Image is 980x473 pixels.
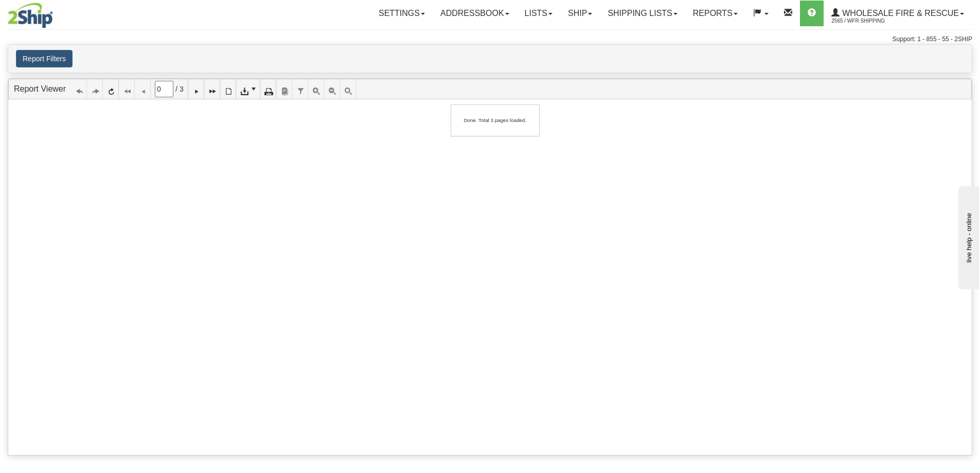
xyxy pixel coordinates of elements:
[8,9,95,16] div: live help - online
[14,84,66,93] a: Report Viewer
[685,1,745,26] a: Reports
[103,79,119,99] a: Refresh
[188,79,204,99] a: Next Page
[517,1,560,26] a: Lists
[600,1,685,26] a: Shipping lists
[831,16,908,26] span: 2565 / WFR Shipping
[456,110,534,131] div: Done. Total 3 pages loaded.
[220,79,236,99] a: Toggle Print Preview
[236,79,260,99] a: Export
[180,84,184,94] span: 3
[824,1,972,26] a: WHOLESALE FIRE & RESCUE 2565 / WFR Shipping
[433,1,517,26] a: Addressbook
[371,1,433,26] a: Settings
[16,50,73,67] button: Report Filters
[8,3,53,28] img: logo2565.jpg
[175,84,177,94] span: /
[260,79,276,99] a: Print
[956,184,979,289] iframe: chat widget
[8,35,972,44] div: Support: 1 - 855 - 55 - 2SHIP
[560,1,600,26] a: Ship
[204,79,220,99] a: Last Page
[840,9,959,17] span: WHOLESALE FIRE & RESCUE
